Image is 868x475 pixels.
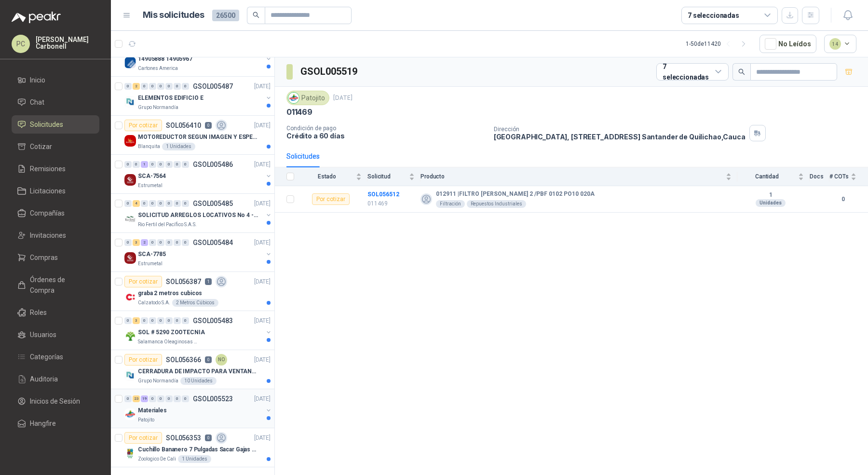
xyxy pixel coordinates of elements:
[124,96,136,108] img: Company Logo
[138,338,199,346] p: Salamanca Oleaginosas SAS
[12,160,99,178] a: Remisiones
[138,94,203,103] p: ELEMENTOS EDIFICIO E
[12,137,99,156] a: Cotizar
[138,182,163,190] p: Estrumetal
[36,36,99,50] p: [PERSON_NAME] Carbonell
[133,239,140,246] div: 3
[124,448,136,459] img: Company Logo
[124,252,136,264] img: Company Logo
[30,307,47,318] span: Roles
[133,200,140,207] div: 4
[124,369,136,381] img: Company Logo
[133,161,140,168] div: 0
[12,348,99,366] a: Categorías
[174,239,181,246] div: 0
[12,326,99,344] a: Usuarios
[193,317,233,324] p: GSOL005483
[138,367,258,376] p: CERRADURA DE IMPACTO PARA VENTANAS
[124,83,132,90] div: 0
[111,428,274,467] a: Por cotizarSOL0563530[DATE] Company LogoCuchillo Bananero 7 Pulgadas Sacar Gajas O Deshoje O Desm...
[254,121,271,130] p: [DATE]
[205,356,212,363] p: 0
[165,161,173,168] div: 0
[30,208,65,218] span: Compañías
[12,248,99,267] a: Compras
[124,174,136,186] img: Company Logo
[124,198,272,229] a: 0 4 0 0 0 0 0 0 GSOL005485[DATE] Company LogoSOLICITUD ARREGLOS LOCATIVOS No 4 - PICHINDERio Fert...
[133,395,140,402] div: 23
[420,167,737,186] th: Producto
[436,190,595,198] b: 012911 | FILTRO [PERSON_NAME] 2 /PBF 0102 PO10 020A
[286,132,486,140] p: Crédito a 60 días
[367,167,420,186] th: Solicitud
[300,64,359,79] h3: GSOL005519
[30,119,63,130] span: Solicitudes
[12,12,61,23] img: Logo peakr
[165,83,173,90] div: 0
[254,394,271,404] p: [DATE]
[133,83,140,90] div: 2
[138,104,178,111] p: Grupo Normandía
[111,272,274,311] a: Por cotizarSOL0563871[DATE] Company Logograba 2 metros cubicosCalzatodo S.A.2 Metros Cúbicos
[138,65,178,72] p: Cartones America
[141,317,148,324] div: 0
[165,395,173,402] div: 0
[174,395,181,402] div: 0
[254,434,271,443] p: [DATE]
[138,377,178,385] p: Grupo Normandía
[30,374,58,384] span: Auditoria
[138,406,167,415] p: Materiales
[12,35,30,53] div: PC
[30,186,66,196] span: Licitaciones
[141,83,148,90] div: 0
[182,161,189,168] div: 0
[30,141,52,152] span: Cotizar
[166,122,201,129] p: SOL056410
[737,191,804,199] b: 1
[663,61,711,82] div: 7 seleccionadas
[182,239,189,246] div: 0
[288,93,299,103] img: Company Logo
[138,143,160,150] p: Blanquita
[193,200,233,207] p: GSOL005485
[30,75,45,85] span: Inicio
[138,328,205,337] p: SOL # 5290 ZOOTECNIA
[138,445,258,454] p: Cuchillo Bananero 7 Pulgadas Sacar Gajas O Deshoje O Desman
[30,329,56,340] span: Usuarios
[824,35,857,53] button: 14
[300,167,367,186] th: Estado
[30,230,66,241] span: Invitaciones
[30,418,56,429] span: Hangfire
[138,299,170,307] p: Calzatodo S.A.
[286,151,320,162] div: Solicitudes
[165,317,173,324] div: 0
[333,94,353,103] p: [DATE]
[182,395,189,402] div: 0
[205,434,212,441] p: 0
[124,432,162,444] div: Por cotizar
[124,354,162,366] div: Por cotizar
[157,83,164,90] div: 0
[149,395,156,402] div: 0
[30,274,90,296] span: Órdenes de Compra
[157,161,164,168] div: 0
[157,239,164,246] div: 0
[157,200,164,207] div: 0
[30,396,80,407] span: Inicios de Sesión
[124,120,162,131] div: Por cotizar
[193,83,233,90] p: GSOL005487
[124,408,136,420] img: Company Logo
[30,352,63,362] span: Categorías
[133,317,140,324] div: 3
[124,237,272,268] a: 0 3 2 0 0 0 0 0 GSOL005484[DATE] Company LogoSCA-7785Estrumetal
[141,395,148,402] div: 19
[166,434,201,441] p: SOL056353
[12,392,99,410] a: Inicios de Sesión
[166,278,201,285] p: SOL056387
[149,239,156,246] div: 0
[367,199,415,208] p: 011469
[149,83,156,90] div: 0
[174,83,181,90] div: 0
[124,135,136,147] img: Company Logo
[12,303,99,322] a: Roles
